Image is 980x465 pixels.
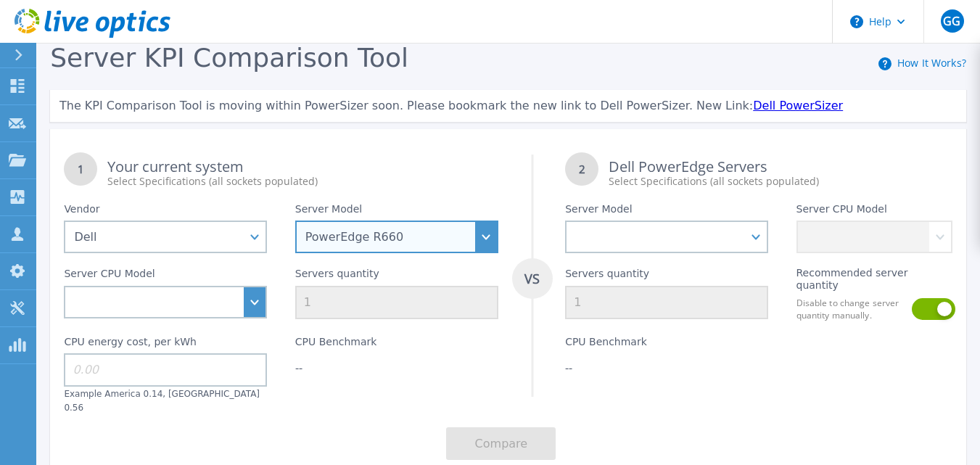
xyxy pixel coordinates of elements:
[524,270,540,287] tspan: VS
[295,203,362,221] label: Server Model
[753,99,843,112] a: Dell PowerSizer
[64,389,260,412] label: Example America 0.14, [GEOGRAPHIC_DATA] 0.56
[609,160,952,189] div: Dell PowerEdge Servers
[579,162,585,176] tspan: 2
[107,174,498,189] div: Select Specifications (all sockets populated)
[565,268,649,285] label: Servers quantity
[64,203,99,221] label: Vendor
[295,361,498,375] div: --
[50,43,408,73] span: Server KPI Comparison Tool
[943,15,960,27] span: GG
[64,268,155,285] label: Server CPU Model
[295,268,379,285] label: Servers quantity
[609,174,952,189] div: Select Specifications (all sockets populated)
[796,267,945,296] label: Recommended server quantity
[796,203,887,221] label: Server CPU Model
[64,336,197,353] label: CPU energy cost, per kWh
[59,99,753,112] span: The KPI Comparison Tool is moving within PowerSizer soon. Please bookmark the new link to Dell Po...
[565,203,632,221] label: Server Model
[64,353,267,387] input: 0.00
[897,56,966,70] a: How It Works?
[107,160,498,189] div: Your current system
[446,427,556,460] button: Compare
[295,336,377,353] label: CPU Benchmark
[565,336,647,353] label: CPU Benchmark
[796,297,903,321] label: Disable to change server quantity manually.
[565,361,768,375] div: --
[78,162,84,176] tspan: 1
